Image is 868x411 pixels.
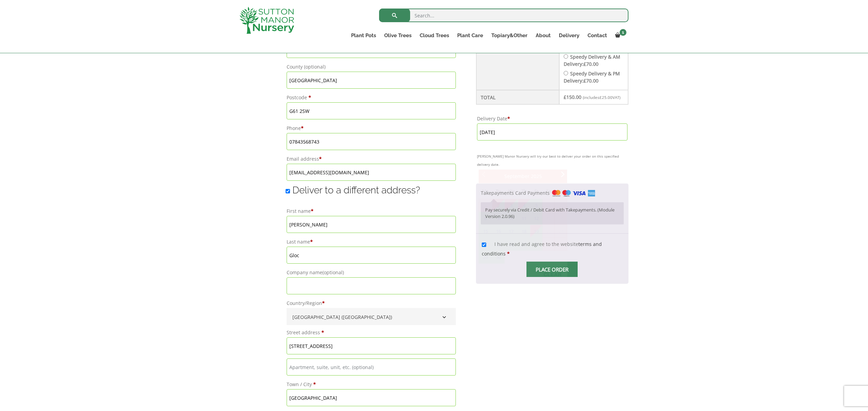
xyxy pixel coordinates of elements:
[322,269,344,276] span: (optional)
[505,199,518,211] a: 3
[287,328,456,337] label: Street address
[530,212,542,225] td: Available Deliveries60
[479,238,492,251] td: Available Deliveries60
[564,54,620,67] label: Speedy Delivery & AM Delivery:
[493,238,504,250] a: 23
[479,212,492,224] a: 8
[531,173,542,179] span: 2025
[555,171,567,182] a: Next
[504,173,530,179] span: September
[531,225,542,237] a: 19
[505,212,518,225] td: Available Deliveries60
[416,31,453,40] a: Cloud Trees
[492,212,505,225] td: Available Deliveries60
[287,308,456,325] span: Country/Region
[287,358,456,376] input: Apartment, suite, unit, etc. (optional)
[477,123,627,141] input: Choose a Delivery Date
[559,188,564,194] span: Sunday
[505,199,518,212] td: Available Deliveries59
[530,238,542,251] td: Available Deliveries60
[492,238,505,251] td: Available Deliveries60
[505,212,518,224] a: 10
[518,225,530,238] td: Available Deliveries60
[493,212,504,224] a: 9
[518,225,530,237] a: 18
[505,225,518,238] td: Available Deliveries60
[555,31,583,40] a: Delivery
[518,238,530,251] td: Available Deliveries60
[518,199,530,211] a: 4
[546,188,551,194] span: Saturday
[290,311,452,323] span: United Kingdom (UK)
[287,206,456,216] label: First name
[287,268,456,277] label: Company name
[453,31,487,40] a: Plant Care
[531,212,542,224] a: 12
[564,70,620,84] label: Speedy Delivery & PM Delivery:
[534,188,538,194] span: Friday
[287,62,456,72] label: County
[532,31,555,40] a: About
[620,29,626,36] span: 1
[482,174,487,179] span: Prev
[540,270,565,279] button: Clear
[583,77,586,84] span: £
[477,152,627,168] small: [PERSON_NAME] Manor Nursery will try our best to deliver your order on this specified delivery date.
[479,171,490,182] a: Prev
[599,95,612,100] span: 25.00
[518,212,530,224] a: 11
[531,199,542,211] a: 5
[380,31,416,40] a: Olive Trees
[508,188,515,194] span: Wednesday
[599,95,602,100] span: £
[487,31,532,40] a: Topiary&Other
[555,225,567,237] span: 21
[287,154,456,164] label: Email address
[287,123,456,133] label: Phone
[583,61,586,67] span: £
[496,188,501,194] span: Tuesday
[476,90,559,104] th: Total
[543,212,554,224] span: 13
[347,31,380,40] a: Plant Pots
[611,31,628,40] a: 1
[555,199,567,211] span: 7
[292,185,420,196] span: Deliver to a different address?
[287,237,456,247] label: Last name
[479,212,492,225] td: Available Deliveries60
[559,174,564,179] span: Next
[287,93,456,102] label: Postcode
[287,298,456,308] label: Country/Region
[518,199,530,212] td: Available Deliveries59
[379,9,628,22] input: Search...
[518,238,530,250] a: 25
[479,225,492,238] td: Available Deliveries60
[530,199,542,212] td: Available Deliveries60
[564,94,581,100] bdi: 150.00
[479,238,492,250] a: 22
[543,199,554,211] span: 6
[482,188,489,194] span: Monday
[543,238,554,250] span: 27
[583,77,598,84] bdi: 70.00
[479,251,492,264] td: Available Deliveries60
[522,188,527,194] span: Thursday
[505,225,518,237] a: 17
[583,61,598,67] bdi: 70.00
[505,238,518,251] td: Available Deliveries60
[583,95,620,100] small: (includes VAT)
[493,251,504,263] a: 30
[543,225,554,237] span: 20
[493,199,504,211] a: 2
[287,380,456,389] label: Town / City
[518,212,530,225] td: Available Deliveries60
[492,251,505,264] td: Available Deliveries60
[530,225,542,238] td: Available Deliveries59
[492,225,505,238] td: Available Deliveries60
[286,189,290,193] input: Deliver to a different address?
[287,337,456,354] input: House number and street name
[583,31,611,40] a: Contact
[240,7,294,34] img: logo
[492,199,505,212] td: Available Deliveries58
[555,212,567,224] span: 14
